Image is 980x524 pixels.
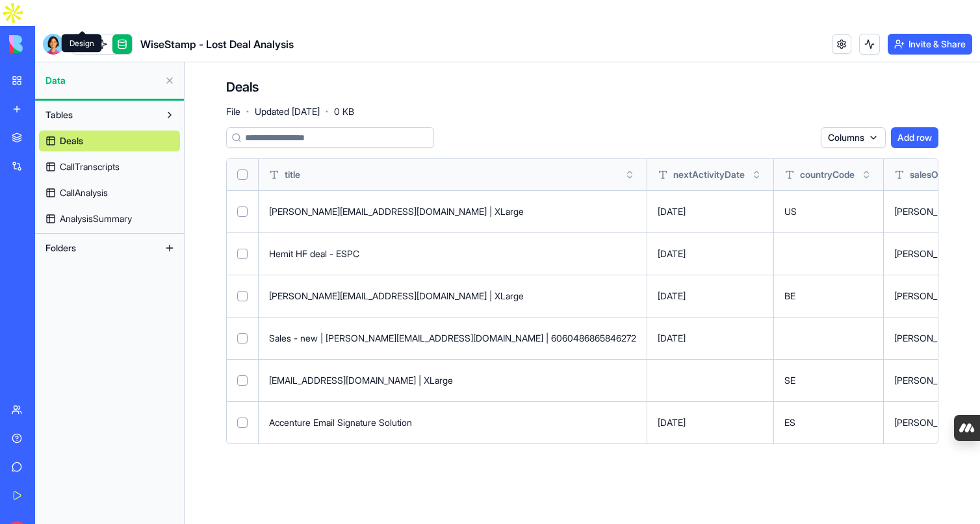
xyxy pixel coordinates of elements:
[894,290,977,303] div: [PERSON_NAME]
[910,168,959,181] span: salesOwner
[894,205,977,218] div: [PERSON_NAME]
[246,101,250,122] span: ·
[658,205,763,218] div: [DATE]
[9,35,90,53] img: logo
[60,186,108,199] span: CallAnalysis
[237,291,248,301] button: Select row
[45,242,76,255] span: Folders
[39,156,180,177] a: CallTranscripts
[60,134,83,147] span: Deals
[784,374,873,387] div: SE
[237,206,248,217] button: Select row
[894,416,977,429] div: [PERSON_NAME]
[784,205,873,218] div: US
[325,101,329,122] span: ·
[891,127,938,148] button: Add row
[784,416,873,429] div: ES
[237,249,248,259] button: Select row
[60,212,132,225] span: AnalysisSummary
[60,160,120,173] span: CallTranscripts
[269,247,636,260] div: Hemit HF deal - ESPC
[894,247,977,260] div: [PERSON_NAME]
[800,168,855,181] span: countryCode
[237,169,248,180] button: Select all
[226,105,240,118] span: File
[62,34,102,53] div: Design
[821,127,886,148] button: Columns
[39,238,159,258] button: Folders
[658,290,763,303] div: [DATE]
[39,182,180,203] a: CallAnalysis
[39,131,180,151] a: Deals
[750,168,763,181] button: Toggle sort
[269,332,636,345] div: Sales - new | [PERSON_NAME][EMAIL_ADDRESS][DOMAIN_NAME] | 6060486865846272
[269,374,636,387] div: [EMAIL_ADDRESS][DOMAIN_NAME] | XLarge
[285,168,300,181] span: title
[39,105,159,125] button: Tables
[45,108,73,121] span: Tables
[269,416,636,429] div: Accenture Email Signature Solution
[894,332,977,345] div: [PERSON_NAME]
[894,374,977,387] div: [PERSON_NAME]
[237,333,248,343] button: Select row
[226,78,259,96] h4: Deals
[39,208,180,229] a: AnalysisSummary
[673,168,745,181] span: nextActivityDate
[269,205,636,218] div: [PERSON_NAME][EMAIL_ADDRESS][DOMAIN_NAME] | XLarge
[860,168,873,181] button: Toggle sort
[45,74,159,87] span: Data
[888,34,972,55] button: Invite & Share
[237,375,248,386] button: Select row
[623,168,636,181] button: Toggle sort
[237,418,248,428] button: Select row
[658,247,763,260] div: [DATE]
[140,36,294,52] span: WiseStamp - Lost Deal Analysis
[658,332,763,345] div: [DATE]
[255,105,320,118] span: Updated [DATE]
[334,105,354,118] span: 0 KB
[784,290,873,303] div: BE
[658,416,763,429] div: [DATE]
[269,290,636,303] div: [PERSON_NAME][EMAIL_ADDRESS][DOMAIN_NAME] | XLarge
